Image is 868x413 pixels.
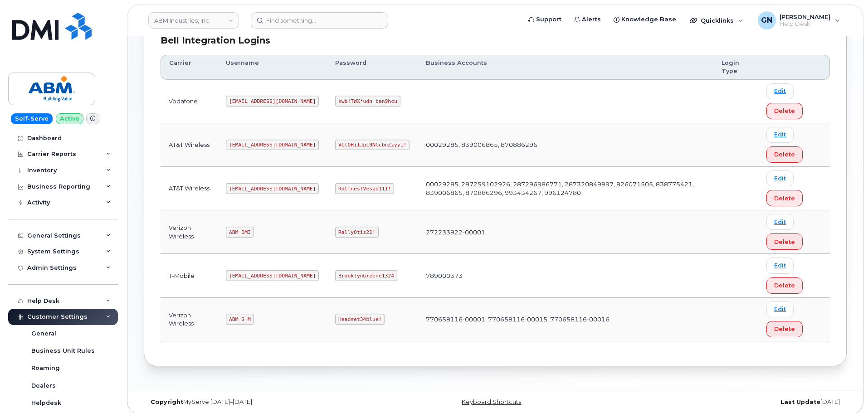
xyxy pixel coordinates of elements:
code: [EMAIL_ADDRESS][DOMAIN_NAME] [226,183,319,194]
code: ABM_DMI [226,227,254,238]
div: Bell Integration Logins [161,34,830,47]
td: Verizon Wireless [161,298,218,341]
td: 00029285, 287259102926, 287296986771, 287320849897, 826071505, 838775421, 839006865, 870886296, 9... [418,167,713,210]
span: Knowledge Base [621,15,676,24]
button: Delete [766,190,803,206]
button: Delete [766,146,803,163]
code: BrooklynGreene1324 [335,270,397,281]
span: Delete [774,281,795,290]
span: Delete [774,107,795,115]
td: Verizon Wireless [161,210,218,254]
td: 789000373 [418,254,713,297]
th: Login Type [713,55,758,80]
td: 770658116-00001, 770658116-00015, 770658116-00016 [418,298,713,341]
strong: Last Update [780,398,820,405]
a: Support [522,10,568,29]
td: AT&T Wireless [161,123,218,167]
span: Delete [774,325,795,333]
th: Username [218,55,327,80]
code: kwb!TWX*udn_ban9hcu [335,96,400,107]
th: Password [327,55,418,80]
code: [EMAIL_ADDRESS][DOMAIN_NAME] [226,140,319,151]
button: Delete [766,277,803,294]
a: Alerts [568,10,607,29]
span: Quicklinks [701,17,734,24]
span: Delete [774,150,795,159]
span: Support [536,15,561,24]
div: Geoffrey Newport [751,11,846,29]
div: MyServe [DATE]–[DATE] [144,398,378,406]
code: Headset34blue! [335,314,385,325]
a: Keyboard Shortcuts [462,398,521,405]
code: [EMAIL_ADDRESS][DOMAIN_NAME] [226,270,319,281]
code: RallyOtis21! [335,227,378,238]
button: Delete [766,321,803,337]
span: Delete [774,238,795,246]
a: Edit [766,258,794,273]
a: Edit [766,170,794,186]
td: 272233922-00001 [418,210,713,254]
span: GN [761,15,772,26]
th: Carrier [161,55,218,80]
td: T-Mobile [161,254,218,297]
div: Quicklinks [683,11,750,29]
td: AT&T Wireless [161,167,218,210]
th: Business Accounts [418,55,713,80]
code: VClOHiIJpL0NGcbnZzyy1! [335,140,410,151]
code: RottnestVespa111! [335,183,394,194]
span: Help Desk [780,20,830,28]
div: [DATE] [612,398,847,406]
input: Find something... [251,12,388,29]
span: Delete [774,194,795,203]
code: [EMAIL_ADDRESS][DOMAIN_NAME] [226,96,319,107]
a: Knowledge Base [607,10,683,29]
code: ABM_S_M [226,314,254,325]
td: 00029285, 839006865, 870886296 [418,123,713,167]
a: Edit [766,301,794,317]
td: Vodafone [161,80,218,123]
span: Alerts [582,15,601,24]
strong: Copyright [151,398,183,405]
span: [PERSON_NAME] [780,13,830,20]
a: Edit [766,83,794,99]
button: Delete [766,233,803,250]
a: Edit [766,127,794,143]
a: Edit [766,214,794,230]
a: ABM Industries, Inc. [148,12,239,29]
button: Delete [766,103,803,119]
